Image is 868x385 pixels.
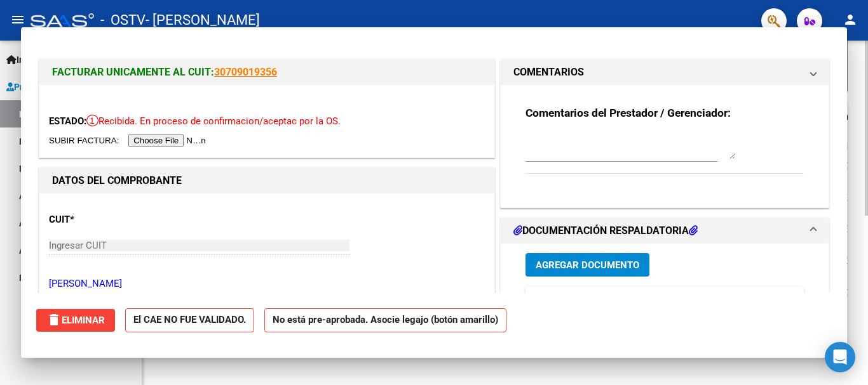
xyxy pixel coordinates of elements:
[52,66,214,78] span: FACTURAR UNICAMENTE AL CUIT:
[36,309,115,332] button: Eliminar
[513,65,584,80] h1: COMENTARIOS
[125,308,254,333] strong: El CAE NO FUE VALIDADO.
[501,85,829,207] div: COMENTARIOS
[46,315,105,326] span: Eliminar
[653,287,735,314] datatable-header-cell: Usuario
[214,66,277,78] a: 30709019356
[526,253,649,277] button: Agregar Documento
[843,12,858,27] mat-icon: person
[526,287,557,314] datatable-header-cell: ID
[6,53,39,67] span: Inicio
[49,277,485,291] p: [PERSON_NAME]
[6,80,122,94] span: Prestadores / Proveedores
[86,115,341,127] span: Recibida. En proceso de confirmacion/aceptac por la OS.
[513,223,698,238] h1: DOCUMENTACIÓN RESPALDATORIA
[536,259,639,271] span: Agregar Documento
[10,12,25,27] mat-icon: menu
[52,174,182,186] strong: DATOS DEL COMPROBANTE
[49,115,86,127] span: ESTADO:
[501,60,829,85] mat-expansion-panel-header: COMENTARIOS
[557,287,653,314] datatable-header-cell: Documento
[825,342,855,372] div: Open Intercom Messenger
[799,287,862,314] datatable-header-cell: Acción
[735,287,799,314] datatable-header-cell: Subido
[264,308,506,333] strong: No está pre-aprobada. Asocie legajo (botón amarillo)
[49,212,180,227] p: CUIT
[501,218,829,244] mat-expansion-panel-header: DOCUMENTACIÓN RESPALDATORIA
[46,312,62,327] mat-icon: delete
[100,6,146,34] span: - OSTV
[526,107,731,119] strong: Comentarios del Prestador / Gerenciador:
[146,6,260,34] span: - [PERSON_NAME]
